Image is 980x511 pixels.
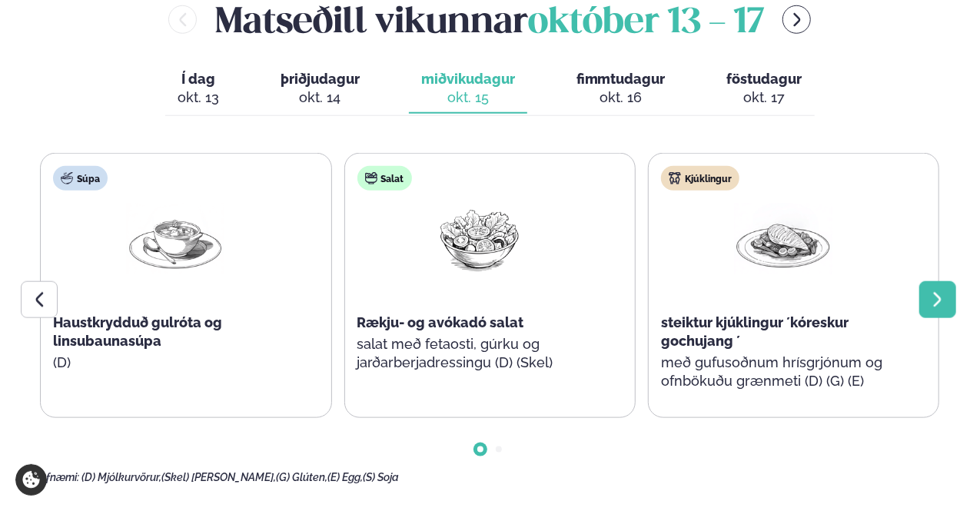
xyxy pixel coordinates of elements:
[477,446,483,453] span: Go to slide 1
[661,353,905,390] p: með gufusoðnum hrísgrjónum og ofnbökuðu grænmeti (D) (G) (E)
[715,64,815,114] button: föstudagur okt. 17
[496,446,502,453] span: Go to slide 2
[61,172,73,184] img: soup.svg
[165,64,231,114] button: Í dag okt. 13
[268,64,372,114] button: þriðjudagur okt. 14
[168,5,197,34] button: menu-btn-left
[564,64,678,114] button: fimmtudagur okt. 16
[661,314,849,349] span: steiktur kjúklingur ´kóreskur gochujang ´
[81,471,161,483] span: (D) Mjólkurvörur,
[421,71,515,87] span: miðvikudagur
[161,471,276,483] span: (Skel) [PERSON_NAME],
[576,88,666,107] div: okt. 16
[365,172,377,184] img: salad.svg
[363,471,399,483] span: (S) Soja
[281,71,360,87] span: þriðjudagur
[528,6,764,40] span: október 13 - 17
[53,166,108,191] div: Súpa
[357,166,412,191] div: Salat
[669,172,681,184] img: chicken.svg
[421,88,515,107] div: okt. 15
[53,353,297,372] p: (D)
[38,471,79,483] span: Ofnæmi:
[357,335,602,372] p: salat með fetaosti, gúrku og jarðarberjadressingu (D) (Skel)
[409,64,527,114] button: miðvikudagur okt. 15
[178,88,219,107] div: okt. 13
[430,203,529,274] img: Salad.png
[357,314,524,330] span: Rækju- og avókadó salat
[178,70,219,88] span: Í dag
[126,203,224,274] img: Soup.png
[782,5,811,34] button: menu-btn-right
[727,71,802,87] span: föstudagur
[734,203,832,274] img: Chicken-breast.png
[576,71,666,87] span: fimmtudagur
[281,88,360,107] div: okt. 14
[727,88,802,107] div: okt. 17
[276,471,327,483] span: (G) Glúten,
[661,166,739,191] div: Kjúklingur
[15,464,47,496] a: Cookie settings
[327,471,363,483] span: (E) Egg,
[53,314,222,349] span: Haustkrydduð gulróta og linsubaunasúpa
